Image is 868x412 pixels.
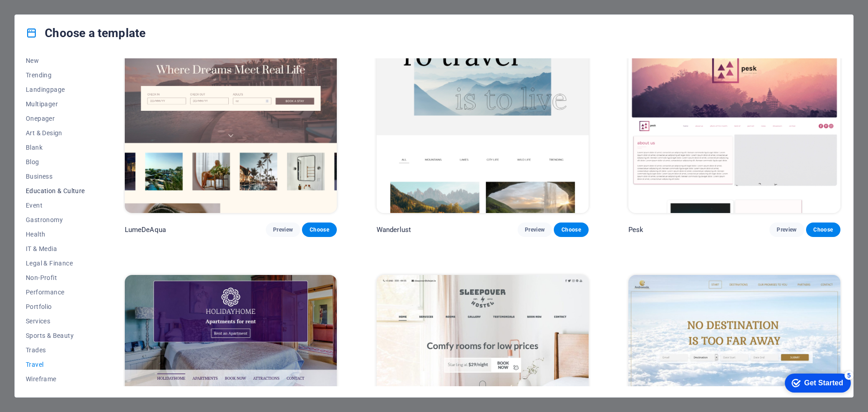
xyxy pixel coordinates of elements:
[26,343,85,357] button: Trades
[26,97,85,111] button: Multipager
[806,223,840,237] button: Choose
[26,155,85,169] button: Blog
[27,10,66,18] div: Get Started
[7,5,73,24] div: Get Started 5 items remaining, 0% complete
[26,184,85,198] button: Education & Culture
[26,115,85,122] span: Onepager
[26,158,85,166] span: Blog
[777,226,797,233] span: Preview
[273,226,293,233] span: Preview
[26,169,85,184] button: Business
[561,226,581,233] span: Choose
[377,18,589,213] img: Wanderlust
[525,226,545,233] span: Preview
[26,100,85,108] span: Multipager
[26,332,85,339] span: Sports & Beauty
[26,317,85,325] span: Services
[26,26,146,40] h4: Choose a template
[26,71,85,79] span: Trending
[26,260,85,267] span: Legal & Finance
[26,303,85,310] span: Portfolio
[26,361,85,368] span: Travel
[26,140,85,155] button: Blank
[26,231,85,238] span: Health
[26,187,85,194] span: Education & Culture
[26,198,85,213] button: Event
[266,223,300,237] button: Preview
[769,223,804,237] button: Preview
[125,18,337,213] img: LumeDeAqua
[26,372,85,386] button: Wireframe
[26,202,85,209] span: Event
[26,270,85,285] button: Non-Profit
[309,226,329,233] span: Choose
[377,225,411,234] p: Wanderlust
[302,223,336,237] button: Choose
[26,144,85,151] span: Blank
[125,225,166,234] p: LumeDeAqua
[26,375,85,383] span: Wireframe
[26,227,85,242] button: Health
[628,225,644,234] p: Pesk
[26,173,85,180] span: Business
[26,111,85,126] button: Onepager
[26,82,85,97] button: Landingpage
[26,53,85,68] button: New
[26,274,85,281] span: Non-Profit
[26,86,85,93] span: Landingpage
[554,223,588,237] button: Choose
[26,289,85,296] span: Performance
[26,126,85,140] button: Art & Design
[26,346,85,354] span: Trades
[26,242,85,256] button: IT & Media
[26,129,85,137] span: Art & Design
[26,245,85,252] span: IT & Media
[518,223,552,237] button: Preview
[26,314,85,328] button: Services
[26,216,85,223] span: Gastronomy
[26,57,85,64] span: New
[26,68,85,82] button: Trending
[26,213,85,227] button: Gastronomy
[26,357,85,372] button: Travel
[26,328,85,343] button: Sports & Beauty
[813,226,833,233] span: Choose
[67,2,76,11] div: 5
[26,285,85,299] button: Performance
[26,299,85,314] button: Portfolio
[26,256,85,270] button: Legal & Finance
[628,18,840,213] img: Pesk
